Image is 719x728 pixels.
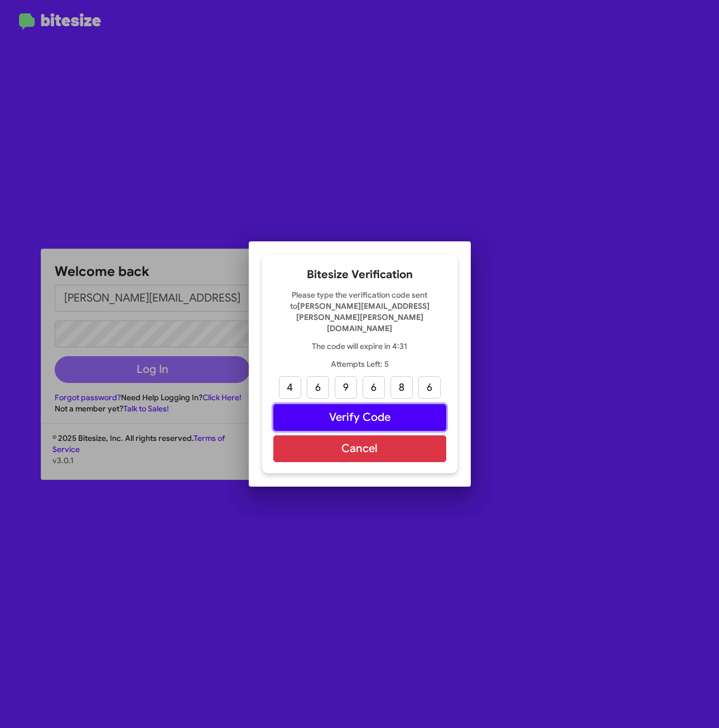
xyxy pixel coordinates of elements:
[296,301,430,333] strong: [PERSON_NAME][EMAIL_ADDRESS][PERSON_NAME][PERSON_NAME][DOMAIN_NAME]
[273,289,446,334] p: Please type the verification code sent to
[273,266,446,284] h2: Bitesize Verification
[273,358,446,370] p: Attempts Left: 5
[273,341,446,352] p: The code will expire in 4:31
[273,435,446,462] button: Cancel
[273,404,446,431] button: Verify Code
